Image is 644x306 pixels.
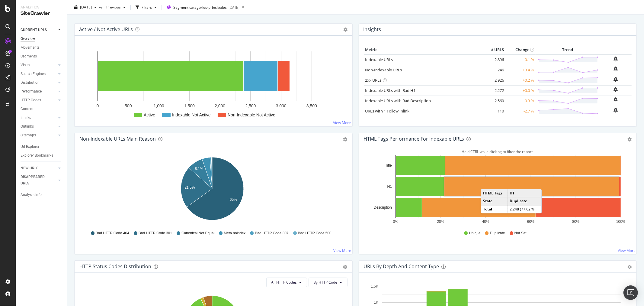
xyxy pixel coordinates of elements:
td: 2,248 (77.62 %) [508,205,541,213]
td: +3.4 % [505,65,536,75]
div: Sitemaps [21,132,36,138]
svg: A chart. [79,45,347,122]
text: 40% [482,220,489,224]
div: Non-Indexable URLs Main Reason [79,136,156,142]
span: 2025 Sep. 15th [80,5,92,10]
div: bell-plus [614,57,618,61]
a: View More [334,248,351,253]
td: Total [481,205,508,213]
div: gear [627,265,632,269]
td: +0.2 % [505,75,536,85]
text: Title [385,163,392,168]
a: Movements [21,44,62,51]
text: H1 [387,184,392,189]
a: Inlinks [21,115,56,121]
div: HTTP Status Codes Distribution [79,263,151,269]
text: 100% [616,220,626,224]
th: Change [505,45,536,54]
text: 2,500 [245,103,256,108]
text: 65% [230,197,237,202]
div: HTTP Codes [21,97,41,103]
text: Indexable Not Active [172,112,211,117]
a: Sitemaps [21,132,56,138]
span: Bad HTTP Code 307 [255,231,288,236]
a: Indexable URLs with Bad H1 [365,88,416,93]
button: By HTTP Code [309,278,348,287]
td: Duplicate [508,197,541,205]
td: State [481,197,508,205]
div: [DATE] [229,5,239,10]
td: H1 [508,190,541,197]
td: -2.7 % [505,106,536,116]
a: URLs with 1 Follow Inlink [365,108,410,114]
text: 2,000 [215,103,225,108]
text: 8.1% [195,167,203,171]
div: bell-plus [614,108,618,112]
h4: Active / Not Active URLs [79,25,133,34]
div: Content [21,106,34,112]
text: 500 [125,103,132,108]
div: gear [343,137,348,142]
span: Bad HTTP Code 404 [96,231,129,236]
text: Active [144,112,155,117]
div: Analysis Info [21,192,42,198]
text: 3,500 [306,103,317,108]
text: 60% [527,220,534,224]
text: 0% [393,220,398,224]
td: HTML Tags [481,190,508,197]
text: 21.5% [185,185,195,190]
div: bell-plus [614,97,618,102]
span: Previous [104,5,121,10]
text: 3,000 [276,103,287,108]
div: CURRENT URLS [21,27,47,33]
a: 2xx URLs [365,77,382,83]
text: 80% [572,220,579,224]
td: 2,272 [481,85,505,96]
div: Url Explorer [21,144,39,150]
span: Bad HTTP Code 500 [298,231,332,236]
div: DISAPPEARED URLS [21,174,51,187]
svg: A chart. [79,155,345,225]
td: 110 [481,106,505,116]
th: # URLS [481,45,505,54]
th: Trend [536,45,600,54]
a: Indexable URLs with Bad Description [365,98,431,103]
a: Indexable URLs [365,57,393,62]
text: 20% [437,220,444,224]
th: Metric [364,45,482,54]
span: Canonical Not Equal [181,231,214,236]
svg: A chart. [364,155,629,225]
td: +0.0 % [505,85,536,96]
div: Movements [21,44,40,51]
a: Search Engines [21,71,56,77]
span: Segment: categories-principales [173,5,227,10]
a: CURRENT URLS [21,27,56,33]
td: 2,926 [481,75,505,85]
div: bell-plus [614,77,618,82]
div: Overview [21,36,35,42]
a: View More [333,120,351,125]
button: Previous [104,2,128,12]
div: Open Intercom Messenger [623,285,638,300]
button: Segment:categories-principales[DATE] [164,2,239,12]
div: NEW URLS [21,165,38,171]
div: bell-plus [614,67,618,71]
a: Analysis Info [21,192,62,198]
div: Segments [21,53,37,60]
div: gear [343,265,348,269]
a: Segments [21,53,62,60]
text: Non-Indexable Not Active [228,112,275,117]
button: All HTTP Codes [266,278,307,287]
span: Bad HTTP Code 301 [139,231,172,236]
td: 246 [481,65,505,75]
span: Unique [469,231,481,236]
text: 1,500 [184,103,195,108]
text: 1,000 [154,103,164,108]
text: 1.5K [371,284,378,288]
td: 2,896 [481,54,505,65]
td: -0.3 % [505,96,536,106]
button: Filters [133,2,159,12]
